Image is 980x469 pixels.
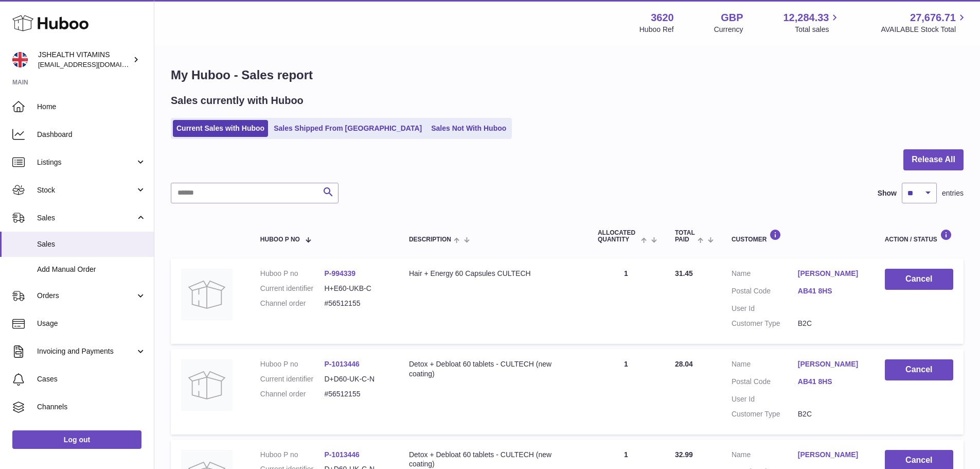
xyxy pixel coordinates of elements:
[732,394,798,404] dt: User Id
[173,120,268,137] a: Current Sales with Huboo
[732,409,798,419] dt: Customer Type
[37,319,146,328] span: Usage
[732,304,798,314] dt: User Id
[37,185,135,195] span: Stock
[38,50,131,70] div: JSHEALTH VITAMINS
[37,158,135,167] span: Listings
[881,11,968,34] a: 27,676.71 AVAILABLE Stock Total
[409,359,577,379] div: Detox + Debloat 60 tablets - CULTECH (new coating)
[37,374,146,384] span: Cases
[324,269,355,277] a: P-994339
[171,67,964,83] h1: My Huboo - Sales report
[260,389,325,399] dt: Channel order
[598,230,638,243] span: ALLOCATED Quantity
[324,299,388,308] dd: #56512155
[171,94,304,108] h2: Sales currently with Huboo
[260,236,300,243] span: Huboo P no
[798,286,864,296] a: AB41 8HS
[714,25,743,34] div: Currency
[37,102,146,112] span: Home
[910,11,956,25] span: 27,676.71
[587,258,665,344] td: 1
[798,409,864,419] dd: B2C
[878,188,897,198] label: Show
[798,359,864,369] a: [PERSON_NAME]
[795,25,841,34] span: Total sales
[783,11,829,25] span: 12,284.33
[721,11,743,25] strong: GBP
[260,450,325,460] dt: Huboo P no
[12,430,141,449] a: Log out
[732,319,798,328] dt: Customer Type
[651,11,674,25] strong: 3620
[38,60,151,68] span: [EMAIL_ADDRESS][DOMAIN_NAME]
[675,360,693,368] span: 28.04
[181,359,233,411] img: no-photo.jpg
[324,284,388,293] dd: H+E60-UKB-C
[732,229,864,243] div: Customer
[181,269,233,320] img: no-photo.jpg
[260,374,325,384] dt: Current identifier
[324,389,388,399] dd: #56512155
[409,269,577,279] div: Hair + Energy 60 Capsules CULTECH
[675,450,693,459] span: 32.99
[639,25,674,34] div: Huboo Ref
[324,360,360,368] a: P-1013446
[409,236,451,243] span: Description
[12,52,28,67] img: internalAdmin-3620@internal.huboo.com
[324,450,360,459] a: P-1013446
[732,359,798,372] dt: Name
[37,346,135,356] span: Invoicing and Payments
[37,213,135,223] span: Sales
[37,291,135,301] span: Orders
[942,188,964,198] span: entries
[37,265,146,274] span: Add Manual Order
[260,359,325,369] dt: Huboo P no
[587,349,665,435] td: 1
[798,377,864,387] a: AB41 8HS
[885,269,953,290] button: Cancel
[885,229,953,243] div: Action / Status
[885,359,953,380] button: Cancel
[798,269,864,279] a: [PERSON_NAME]
[732,269,798,281] dt: Name
[675,269,693,277] span: 31.45
[903,149,964,170] button: Release All
[260,269,325,279] dt: Huboo P no
[798,450,864,460] a: [PERSON_NAME]
[732,450,798,462] dt: Name
[260,299,325,308] dt: Channel order
[427,120,510,137] a: Sales Not With Huboo
[732,377,798,389] dt: Postal Code
[675,230,695,243] span: Total paid
[37,130,146,140] span: Dashboard
[37,402,146,412] span: Channels
[798,319,864,328] dd: B2C
[881,25,968,34] span: AVAILABLE Stock Total
[324,374,388,384] dd: D+D60-UK-C-N
[732,286,798,299] dt: Postal Code
[270,120,425,137] a: Sales Shipped From [GEOGRAPHIC_DATA]
[783,11,841,34] a: 12,284.33 Total sales
[260,284,325,293] dt: Current identifier
[37,239,146,249] span: Sales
